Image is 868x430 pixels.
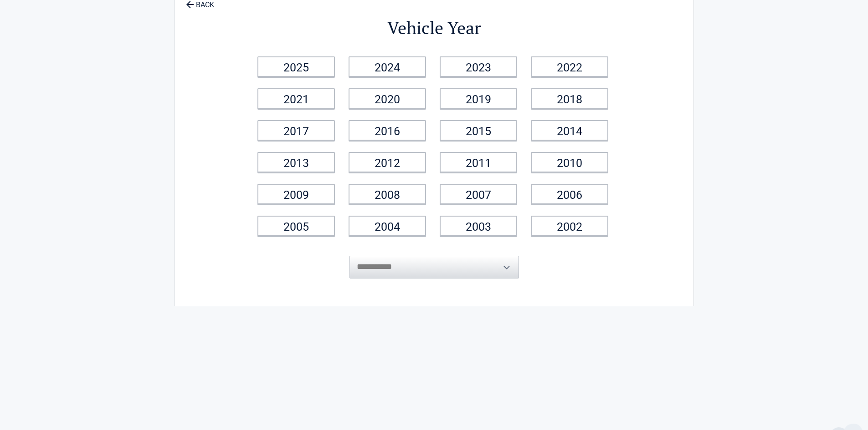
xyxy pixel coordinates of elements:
[531,184,608,204] a: 2006
[531,216,608,236] a: 2002
[257,184,335,204] a: 2009
[531,56,608,77] a: 2022
[257,88,335,109] a: 2021
[440,216,517,236] a: 2003
[440,184,517,204] a: 2007
[531,152,608,172] a: 2010
[257,152,335,172] a: 2013
[349,88,426,109] a: 2020
[349,184,426,204] a: 2008
[440,120,517,141] a: 2015
[349,56,426,77] a: 2024
[257,216,335,236] a: 2005
[440,152,517,172] a: 2011
[349,152,426,172] a: 2012
[349,120,426,141] a: 2016
[531,88,608,109] a: 2018
[440,56,517,77] a: 2023
[440,88,517,109] a: 2019
[349,216,426,236] a: 2004
[531,120,608,141] a: 2014
[257,56,335,77] a: 2025
[252,16,616,40] h2: Vehicle Year
[257,120,335,141] a: 2017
